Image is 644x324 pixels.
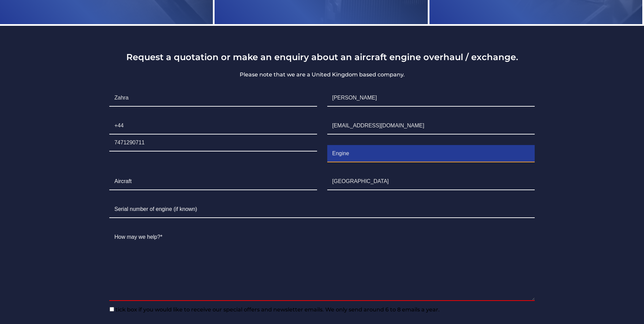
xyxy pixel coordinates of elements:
input: First Name* [109,90,317,107]
input: Aircraft [109,173,317,190]
span: tick box if you would like to receive our special offers and newsletter emails. We only send arou... [114,306,440,313]
input: +00 [109,118,317,134]
input: Email* [327,118,535,134]
input: tick box if you would like to receive our special offers and newsletter emails. We only send arou... [110,307,114,311]
input: Surname* [327,90,535,107]
input: Country the Engine is to be shipped from/to* [327,173,535,190]
p: Please note that we are a United Kingdom based company. [104,71,540,79]
input: Telephone [109,134,317,151]
h3: Request a quotation or make an enquiry about an aircraft engine overhaul / exchange. [104,52,540,62]
input: Serial number of engine (if known) [109,201,535,218]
